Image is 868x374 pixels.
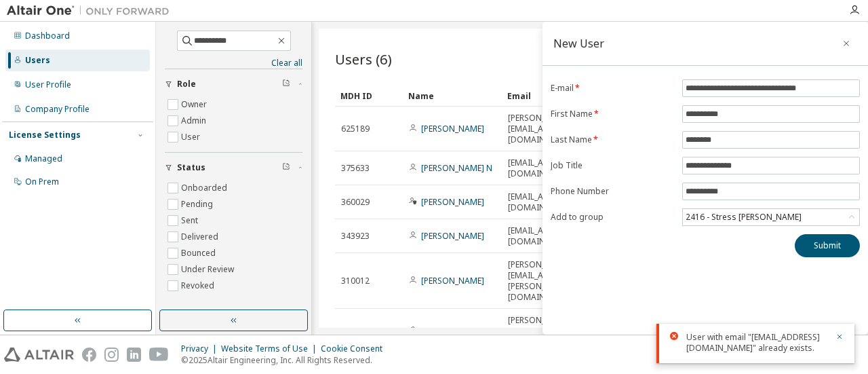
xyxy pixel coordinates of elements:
div: On Prem [25,176,59,187]
span: 343923 [341,231,370,242]
button: Submit [795,234,860,257]
span: [EMAIL_ADDRESS][DOMAIN_NAME] [508,191,576,213]
img: linkedin.svg [127,348,141,362]
a: [PERSON_NAME] [421,325,484,337]
img: instagram.svg [104,348,119,362]
label: Owner [181,96,210,113]
a: [PERSON_NAME] N [421,162,492,174]
a: Clear all [165,58,302,69]
span: 401472 [341,326,370,337]
span: 310012 [341,276,370,286]
div: Name [408,85,496,107]
span: [EMAIL_ADDRESS][DOMAIN_NAME] [508,225,576,247]
label: Revoked [181,278,217,294]
span: 375633 [341,163,370,174]
span: [PERSON_NAME][EMAIL_ADDRESS][DOMAIN_NAME] [508,113,576,145]
label: Bounced [181,245,218,261]
span: Status [177,162,205,173]
img: Altair One [7,4,176,18]
img: altair_logo.svg [4,348,74,362]
p: © 2025 Altair Engineering, Inc. All Rights Reserved. [181,354,391,366]
label: Admin [181,113,209,129]
label: Sent [181,212,201,229]
label: Onboarded [181,180,230,196]
label: Last Name [551,134,674,145]
button: Status [165,153,302,183]
div: Website Terms of Use [221,343,321,354]
label: Job Title [551,160,674,171]
span: [PERSON_NAME][EMAIL_ADDRESS][PERSON_NAME][DOMAIN_NAME] [508,259,576,303]
label: First Name [551,109,674,119]
img: facebook.svg [82,348,96,362]
a: [PERSON_NAME] [421,123,484,134]
div: User with email "[EMAIL_ADDRESS][DOMAIN_NAME]" already exists. [686,332,827,354]
div: Cookie Consent [321,343,391,354]
div: 2416 - Stress [PERSON_NAME] [683,209,859,225]
span: Clear filter [282,162,290,173]
a: [PERSON_NAME] [421,196,484,208]
label: Add to group [551,212,674,223]
label: Pending [181,196,216,212]
span: Users (6) [335,50,392,69]
div: Email [507,85,564,107]
span: Role [177,79,196,90]
label: Phone Number [551,186,674,197]
span: 360029 [341,197,370,208]
div: Company Profile [25,104,90,115]
div: Users [25,55,50,66]
div: Managed [25,153,62,164]
div: New User [553,38,604,49]
label: Under Review [181,261,237,278]
label: User [181,129,203,145]
div: License Settings [9,130,81,141]
label: E-mail [551,83,674,94]
div: Privacy [181,343,221,354]
div: MDH ID [340,85,397,107]
button: Role [165,69,302,99]
div: User Profile [25,79,71,90]
div: Dashboard [25,31,70,41]
label: Delivered [181,229,221,245]
div: 2416 - Stress [PERSON_NAME] [684,210,804,225]
span: 625189 [341,124,370,134]
span: [PERSON_NAME][EMAIL_ADDRESS][DOMAIN_NAME] [508,315,576,348]
a: [PERSON_NAME] [421,275,484,286]
img: youtube.svg [149,348,169,362]
span: [EMAIL_ADDRESS][DOMAIN_NAME] [508,157,576,179]
span: Clear filter [282,79,290,90]
a: [PERSON_NAME] [421,230,484,242]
